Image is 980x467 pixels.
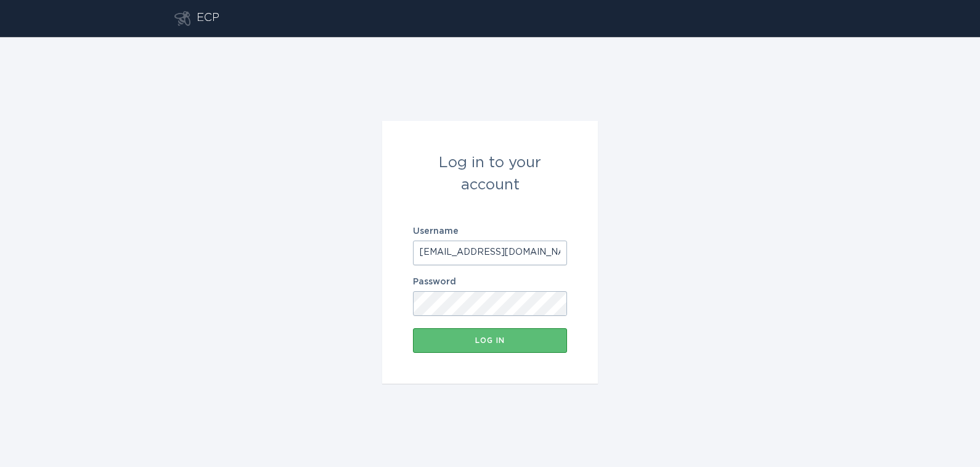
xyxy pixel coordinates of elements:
[413,278,567,286] label: Password
[174,11,190,26] button: Go to dashboard
[413,152,567,196] div: Log in to your account
[413,227,567,236] label: Username
[197,11,219,26] div: ECP
[419,337,561,344] div: Log in
[413,328,567,353] button: Log in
